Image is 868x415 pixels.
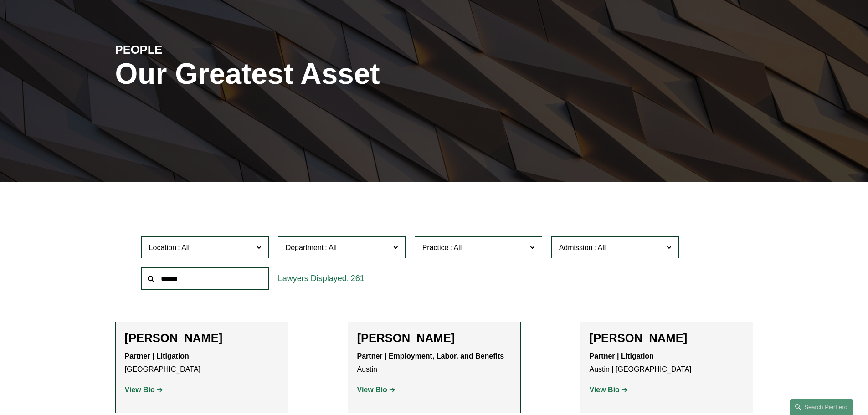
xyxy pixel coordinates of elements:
a: View Bio [590,386,628,394]
a: View Bio [125,386,163,394]
p: [GEOGRAPHIC_DATA] [125,350,279,376]
h2: [PERSON_NAME] [357,331,511,345]
strong: View Bio [357,386,387,394]
span: Practice [422,244,449,251]
a: View Bio [357,386,395,394]
strong: Partner | Employment, Labor, and Benefits [357,352,504,360]
h2: [PERSON_NAME] [125,331,279,345]
span: 261 [351,274,365,283]
h4: PEOPLE [115,42,275,57]
strong: View Bio [125,386,155,394]
strong: View Bio [590,386,620,394]
h1: Our Greatest Asset [115,57,540,91]
strong: Partner | Litigation [590,352,654,360]
a: Search this site [790,399,853,415]
p: Austin | [GEOGRAPHIC_DATA] [590,350,744,376]
h2: [PERSON_NAME] [590,331,744,345]
strong: Partner | Litigation [125,352,189,360]
span: Admission [559,244,593,251]
span: Department [286,244,324,251]
p: Austin [357,350,511,376]
span: Location [149,244,177,251]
